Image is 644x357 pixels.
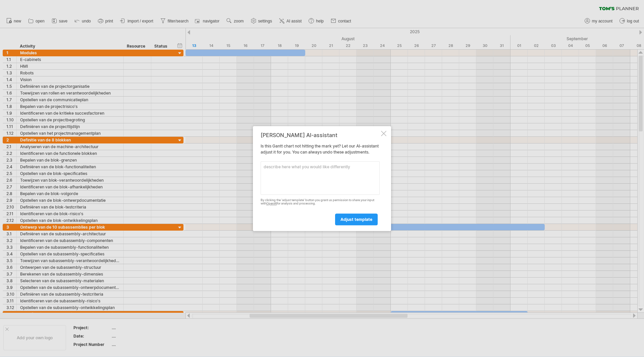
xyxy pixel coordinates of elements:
[261,132,380,138] div: [PERSON_NAME] AI-assistant
[340,217,372,222] span: adjust template
[261,198,380,206] div: By clicking the 'adjust template' button you grant us permission to share your input with for ana...
[335,214,378,225] a: adjust template
[266,202,277,205] a: OpenAI
[261,132,380,225] div: Is this Gantt chart not hitting the mark yet? Let our AI-assistant adjust it for you. You can alw...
